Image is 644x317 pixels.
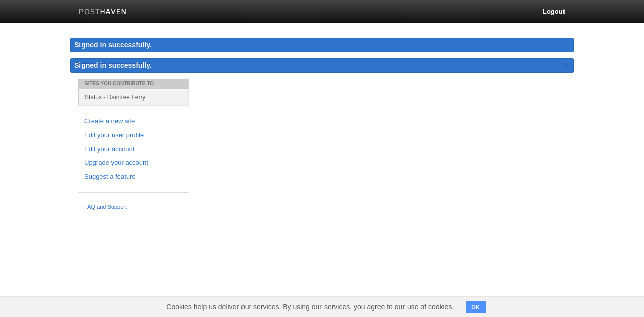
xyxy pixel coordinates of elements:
[79,9,127,16] img: Posthaven-bar
[84,172,183,182] a: Suggest a feature
[84,144,183,155] a: Edit your account
[84,116,183,127] a: Create a new site
[466,301,486,313] button: OK
[84,158,183,168] a: Upgrade your account
[84,130,183,141] a: Edit your user profile
[79,89,189,105] a: Status - Daintree Ferry
[84,203,183,212] a: FAQ and Support
[74,61,152,69] span: Signed in successfully.
[70,38,574,52] div: Signed in successfully.
[156,297,464,317] span: Cookies help us deliver our services. By using our services, you agree to our use of cookies.
[78,79,189,89] li: Sites You Contribute To
[562,58,571,71] a: ×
